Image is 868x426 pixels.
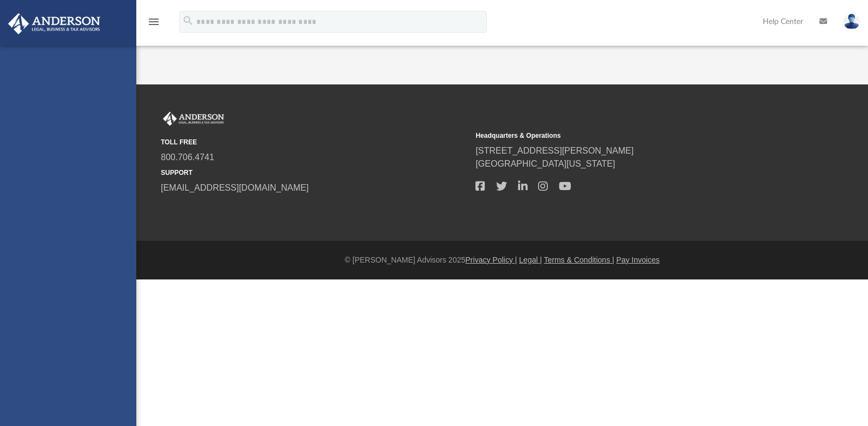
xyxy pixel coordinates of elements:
a: Terms & Conditions | [544,255,614,264]
a: 800.706.4741 [161,153,214,162]
a: Pay Invoices [616,255,659,264]
a: Privacy Policy | [466,255,517,264]
a: menu [147,21,160,28]
img: User Pic [843,14,860,29]
a: [STREET_ADDRESS][PERSON_NAME] [475,146,634,155]
a: [EMAIL_ADDRESS][DOMAIN_NAME] [161,183,309,192]
img: Anderson Advisors Platinum Portal [5,13,104,34]
div: © [PERSON_NAME] Advisors 2025 [136,254,868,266]
a: [GEOGRAPHIC_DATA][US_STATE] [475,159,615,168]
a: Legal | [519,255,542,264]
i: menu [147,15,160,28]
i: search [182,15,194,27]
small: Headquarters & Operations [475,131,782,141]
img: Anderson Advisors Platinum Portal [161,112,226,126]
small: TOLL FREE [161,137,468,147]
small: SUPPORT [161,168,468,178]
